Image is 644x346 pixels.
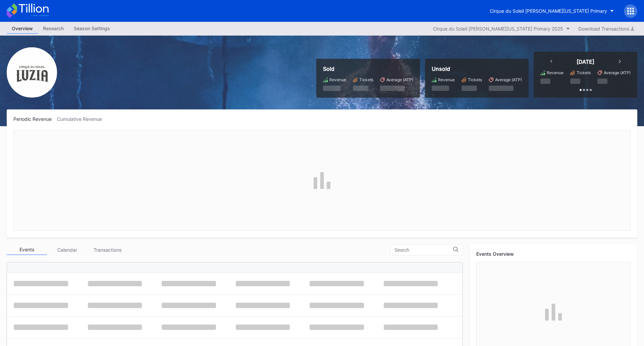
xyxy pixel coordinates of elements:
button: Cirque du Soleil [PERSON_NAME][US_STATE] Primary 2025 [430,24,573,33]
div: Tickets [468,77,482,82]
div: Calendar [47,245,87,255]
div: Season Settings [69,23,115,33]
img: Cirque_du_Soleil_LUZIA_Washington_Primary.png [7,47,57,98]
a: Season Settings [69,23,115,34]
div: Sold [323,65,413,72]
div: Cumulative Revenue [57,116,107,122]
div: Tickets [577,70,591,75]
div: Events [7,245,47,255]
input: Search [394,247,453,253]
div: Average (ATP) [604,70,631,75]
div: Tickets [359,77,373,82]
a: Research [38,23,69,34]
div: Average (ATP) [386,77,413,82]
div: Revenue [438,77,455,82]
div: Average (ATP) [495,77,522,82]
div: Unsold [432,65,522,72]
div: Cirque du Soleil [PERSON_NAME][US_STATE] Primary [490,8,607,14]
div: Research [38,23,69,33]
button: Download Transactions [575,24,637,33]
a: Overview [7,23,38,34]
div: Revenue [329,77,346,82]
div: Cirque du Soleil [PERSON_NAME][US_STATE] Primary 2025 [433,26,563,32]
div: [DATE] [577,58,594,65]
div: Periodic Revenue [13,116,57,122]
div: Revenue [547,70,563,75]
div: Transactions [87,245,127,255]
div: Events Overview [476,251,631,257]
div: Download Transactions [578,26,634,32]
button: Cirque du Soleil [PERSON_NAME][US_STATE] Primary [485,5,619,17]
